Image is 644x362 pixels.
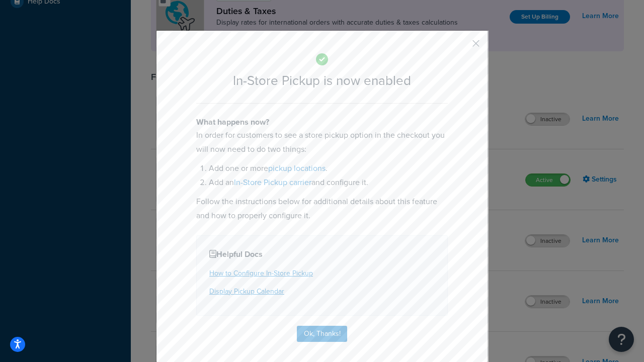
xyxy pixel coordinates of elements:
h4: What happens now? [196,116,448,128]
p: Follow the instructions below for additional details about this feature and how to properly confi... [196,195,448,223]
a: How to Configure In-Store Pickup [209,268,313,279]
li: Add one or more . [209,161,448,175]
a: pickup locations [268,162,326,174]
h4: Helpful Docs [209,248,435,260]
button: Ok, Thanks! [297,326,347,342]
li: Add an and configure it. [209,175,448,190]
a: Display Pickup Calendar [209,286,284,297]
a: In-Store Pickup carrier [234,176,311,188]
h2: In-Store Pickup is now enabled [196,73,448,88]
p: In order for customers to see a store pickup option in the checkout you will now need to do two t... [196,128,448,156]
